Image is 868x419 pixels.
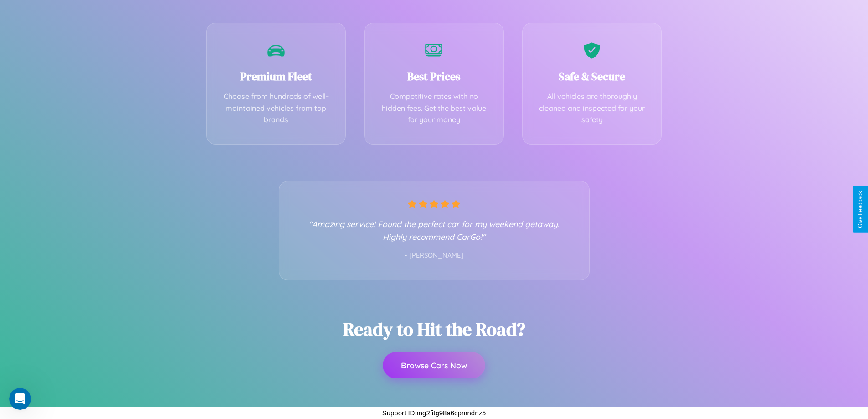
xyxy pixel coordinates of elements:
[378,91,490,126] p: Competitive rates with no hidden fees. Get the best value for your money
[857,191,863,228] div: Give Feedback
[9,388,31,410] iframe: Intercom live chat
[382,407,486,419] p: Support ID: mg2fitg98a6cpmndnz5
[536,69,648,84] h3: Safe & Secure
[383,352,485,378] button: Browse Cars Now
[221,91,332,126] p: Choose from hundreds of well-maintained vehicles from top brands
[378,69,490,84] h3: Best Prices
[298,250,571,262] p: - [PERSON_NAME]
[221,69,332,84] h3: Premium Fleet
[343,317,525,341] h2: Ready to Hit the Road?
[298,217,571,243] p: "Amazing service! Found the perfect car for my weekend getaway. Highly recommend CarGo!"
[536,91,648,126] p: All vehicles are thoroughly cleaned and inspected for your safety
